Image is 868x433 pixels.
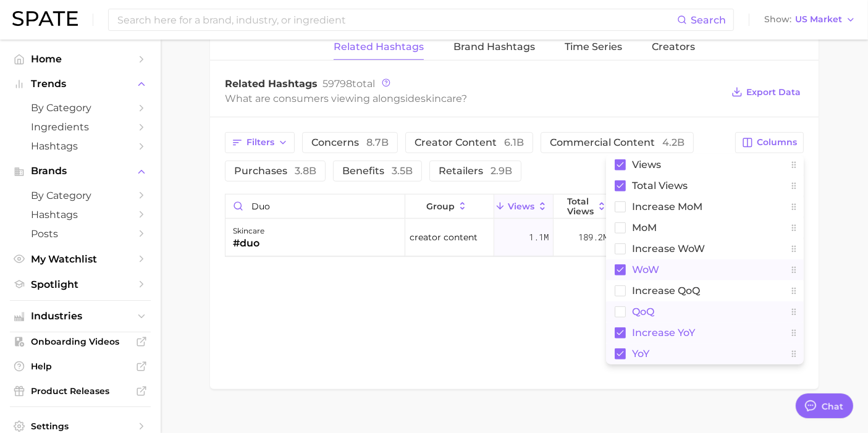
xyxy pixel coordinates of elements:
[31,311,130,322] span: Industries
[565,41,622,53] span: Time Series
[10,357,151,376] a: Help
[421,93,461,104] span: skincare
[632,180,688,191] span: Total Views
[31,121,130,133] span: Ingredients
[415,138,524,148] span: creator content
[405,195,494,219] button: group
[342,166,413,176] span: benefits
[392,165,413,177] span: 3.5b
[10,382,151,400] a: Product Releases
[494,195,554,219] button: Views
[735,132,804,153] button: Columns
[632,348,649,359] span: YoY
[426,201,455,211] span: group
[225,90,722,107] div: What are consumers viewing alongside ?
[31,102,130,114] span: by Category
[508,201,534,211] span: Views
[31,279,130,290] span: Spotlight
[10,307,151,326] button: Industries
[225,78,318,90] span: Related Hashtags
[632,327,695,338] span: increase YoY
[632,201,702,212] span: increase MoM
[550,138,685,148] span: commercial content
[632,306,654,317] span: QoQ
[10,49,151,69] a: Home
[246,137,274,148] span: Filters
[764,16,791,23] span: Show
[10,224,151,243] a: Posts
[10,162,151,180] button: Brands
[10,186,151,205] a: by Category
[567,196,594,216] span: Total Views
[225,219,803,256] button: skincare#duocreator content1.1m189.2m+25.6%+303.1k+28.2%
[504,137,524,148] span: 6.1b
[439,166,512,176] span: retailers
[632,285,700,296] span: increase QoQ
[31,228,130,240] span: Posts
[31,190,130,201] span: by Category
[578,230,608,245] span: 189.2m
[632,243,705,254] span: Increase WoW
[295,165,316,177] span: 3.8b
[632,264,659,275] span: WoW
[453,41,535,53] span: Brand Hashtags
[31,385,130,397] span: Product Releases
[761,12,859,28] button: ShowUS Market
[31,361,130,372] span: Help
[233,236,264,251] div: #duo
[10,137,151,156] a: Hashtags
[795,16,842,23] span: US Market
[225,132,295,153] button: Filters
[234,166,316,176] span: purchases
[366,137,389,148] span: 8.7b
[31,53,130,65] span: Home
[31,78,130,90] span: Trends
[31,166,130,177] span: Brands
[31,253,130,265] span: My Watchlist
[31,140,130,152] span: Hashtags
[491,165,512,177] span: 2.9b
[410,230,478,245] span: creator content
[10,117,151,137] a: Ingredients
[10,205,151,224] a: Hashtags
[334,41,424,53] span: Related Hashtags
[10,250,151,269] a: My Watchlist
[746,87,801,98] span: Export Data
[652,41,695,53] span: Creators
[322,78,352,90] span: 59798
[554,195,613,219] button: Total Views
[10,75,151,93] button: Trends
[31,421,130,432] span: Settings
[662,137,685,148] span: 4.2b
[529,230,549,245] span: 1.1m
[10,332,151,351] a: Onboarding Videos
[233,224,264,238] div: skincare
[225,195,405,218] input: Search in category
[322,78,375,90] span: total
[632,159,661,170] span: Views
[691,14,726,26] span: Search
[31,209,130,221] span: Hashtags
[10,98,151,117] a: by Category
[12,11,78,26] img: SPATE
[116,9,677,30] input: Search here for a brand, industry, or ingredient
[311,138,389,148] span: concerns
[31,336,130,347] span: Onboarding Videos
[632,222,657,233] span: MoM
[10,275,151,294] a: Spotlight
[728,83,804,101] button: Export Data
[757,137,797,148] span: Columns
[606,154,804,364] div: Columns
